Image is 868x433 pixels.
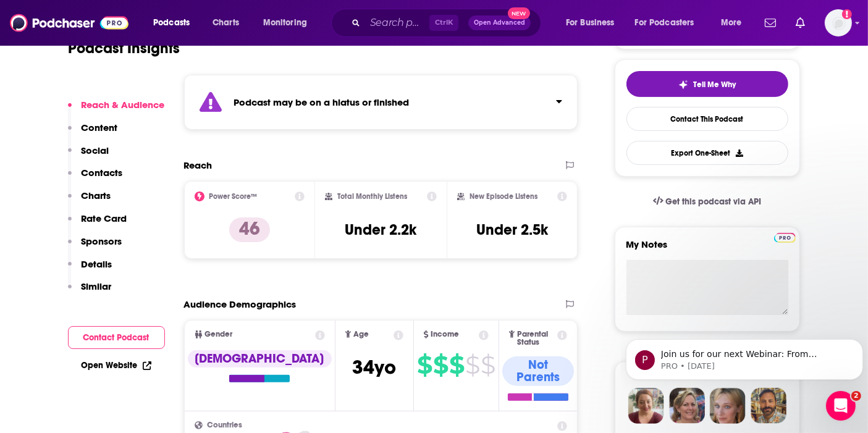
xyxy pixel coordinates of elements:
[209,192,258,201] h2: Power Score™
[82,258,112,270] p: Details
[825,9,852,36] button: Show profile menu
[621,313,868,400] iframe: Intercom notifications message
[826,391,856,421] iframe: Intercom live chat
[205,330,233,338] span: Gender
[508,7,530,19] span: New
[68,326,165,349] button: Contact Podcast
[626,141,788,165] button: Export One-Sheet
[153,14,190,32] span: Podcasts
[68,167,123,190] button: Contacts
[188,350,332,368] div: [DEMOGRAPHIC_DATA]
[68,122,118,145] button: Content
[337,192,407,201] h2: Total Monthly Listens
[82,122,118,133] p: Content
[204,13,246,33] a: Charts
[145,13,206,33] button: open menu
[184,298,297,310] h2: Audience Demographics
[842,9,852,19] svg: Add a profile image
[184,159,213,171] h2: Reach
[721,14,742,32] span: More
[760,12,781,33] a: Show notifications dropdown
[465,355,479,375] span: $
[68,145,109,167] button: Social
[68,190,111,212] button: Charts
[213,14,239,32] span: Charts
[343,9,553,37] div: Search podcasts, credits, & more...
[353,330,369,338] span: Age
[68,258,112,281] button: Details
[82,280,112,292] p: Similar
[82,360,151,371] a: Open Website
[474,20,525,26] span: Open Advanced
[825,9,852,36] span: Logged in as kirstycam
[431,330,460,338] span: Income
[352,355,396,379] span: 34 yo
[82,145,109,156] p: Social
[82,235,122,247] p: Sponsors
[255,13,323,33] button: open menu
[68,235,122,258] button: Sponsors
[82,167,123,179] p: Contacts
[669,388,705,424] img: Barbara Profile
[502,356,575,386] div: Not Parents
[468,15,531,30] button: Open AdvancedNew
[229,217,270,242] p: 46
[429,15,458,31] span: Ctrl K
[643,187,772,217] a: Get this podcast via API
[635,14,694,32] span: For Podcasters
[68,212,127,235] button: Rate Card
[566,14,615,32] span: For Business
[825,9,852,36] img: User Profile
[626,107,788,131] a: Contact This Podcast
[470,192,537,201] h2: New Episode Listens
[851,391,861,401] span: 2
[10,11,129,35] img: Podchaser - Follow, Share and Rate Podcasts
[710,388,746,424] img: Jules Profile
[208,421,243,429] span: Countries
[693,80,736,90] span: Tell Me Why
[433,355,448,375] span: $
[40,36,225,316] span: Join us for our next Webinar: From Pushback to Payoff: Building Buy-In for Niche Podcast Placemen...
[774,231,796,243] a: Pro website
[345,221,416,239] h3: Under 2.2k
[628,388,664,424] img: Sydney Profile
[263,14,307,32] span: Monitoring
[234,96,410,108] strong: Podcast may be on a hiatus or finished
[40,48,227,59] p: Message from PRO, sent 33w ago
[678,80,688,90] img: tell me why sparkle
[751,388,786,424] img: Jon Profile
[517,330,555,347] span: Parental Status
[557,13,630,33] button: open menu
[68,280,112,303] button: Similar
[626,71,788,97] button: tell me why sparkleTell Me Why
[449,355,464,375] span: $
[665,196,761,207] span: Get this podcast via API
[481,355,495,375] span: $
[627,13,712,33] button: open menu
[69,39,180,57] h1: Podcast Insights
[712,13,757,33] button: open menu
[476,221,548,239] h3: Under 2.5k
[82,190,111,201] p: Charts
[365,13,429,33] input: Search podcasts, credits, & more...
[82,99,165,111] p: Reach & Audience
[774,233,796,243] img: Podchaser Pro
[626,238,788,260] label: My Notes
[68,99,165,122] button: Reach & Audience
[184,75,578,130] section: Click to expand status details
[417,355,432,375] span: $
[82,212,127,224] p: Rate Card
[791,12,810,33] a: Show notifications dropdown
